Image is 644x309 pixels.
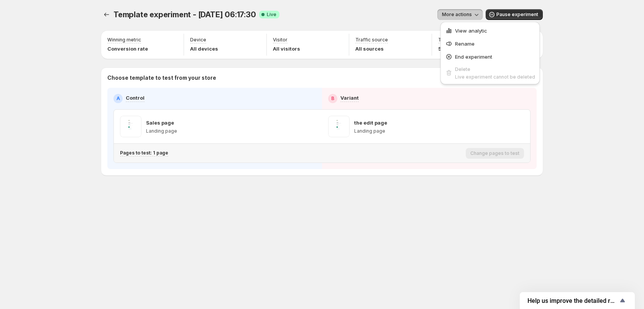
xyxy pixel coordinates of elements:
span: Live experiment cannot be deleted [455,74,535,80]
p: Control [126,94,145,102]
p: All visitors [273,45,300,53]
button: Show survey - Help us improve the detailed report for A/B campaigns [527,296,627,305]
p: Device [190,37,206,43]
img: Sales page [120,116,141,137]
span: Live [267,12,276,18]
p: Visitor [273,37,287,43]
button: End experiment [443,50,537,62]
p: All devices [190,45,218,53]
p: Traffic source [355,37,388,43]
span: View analytic [455,28,487,34]
button: DeleteLive experiment cannot be deleted [443,63,537,82]
p: Choose template to test from your store [107,74,537,82]
p: Variant [340,94,359,102]
h2: B [331,95,334,102]
button: Pause experiment [486,9,543,20]
span: Rename [455,41,475,47]
button: Experiments [101,9,112,20]
span: More actions [442,12,472,18]
div: Delete [455,65,535,73]
button: View analytic [443,24,537,36]
p: Pages to test: 1 page [120,150,168,156]
p: Winning metric [107,37,141,43]
h2: A [117,95,120,102]
span: Template experiment - [DATE] 06:17:30 [113,10,256,19]
button: More actions [437,9,483,20]
span: Pause experiment [496,12,538,18]
span: Help us improve the detailed report for A/B campaigns [527,297,618,304]
p: the edit page [354,119,387,127]
p: Landing page [354,128,387,134]
p: Landing page [146,128,177,134]
span: End experiment [455,54,492,60]
p: All sources [355,45,388,53]
button: Rename [443,37,537,49]
p: Sales page [146,119,174,127]
img: the edit page [328,116,350,137]
p: Conversion rate [107,45,148,53]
